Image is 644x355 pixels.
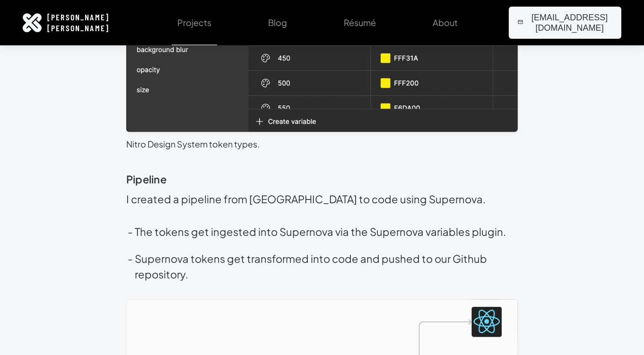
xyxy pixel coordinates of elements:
[126,191,518,207] p: I created a pipeline from [GEOGRAPHIC_DATA] to code using Supernova.
[47,12,109,33] span: [PERSON_NAME] [PERSON_NAME]
[135,224,518,240] li: The tokens get ingested into Supernova via the Supernova variables plugin.
[135,251,518,282] li: Supernova tokens get transformed into code and pushed to our Github repository.
[509,7,621,39] button: [EMAIL_ADDRESS][DOMAIN_NAME]
[126,173,518,186] h5: Pipeline
[23,12,109,33] a: [PERSON_NAME][PERSON_NAME]
[517,12,613,33] span: [EMAIL_ADDRESS][DOMAIN_NAME]
[126,138,518,150] figcaption: Nitro Design System token types.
